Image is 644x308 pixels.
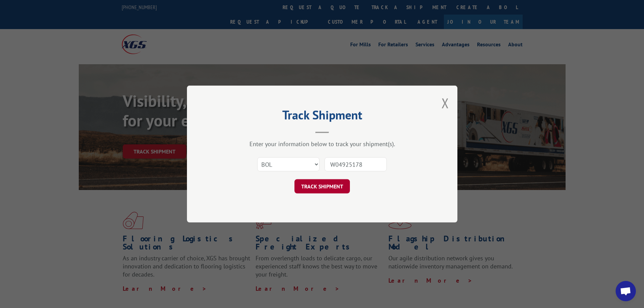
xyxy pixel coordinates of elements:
button: TRACK SHIPMENT [294,179,350,193]
div: Enter your information below to track your shipment(s). [221,140,424,148]
input: Number(s) [325,157,387,171]
h2: Track Shipment [221,110,424,123]
div: Open chat [616,281,636,301]
button: Close modal [442,94,449,112]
